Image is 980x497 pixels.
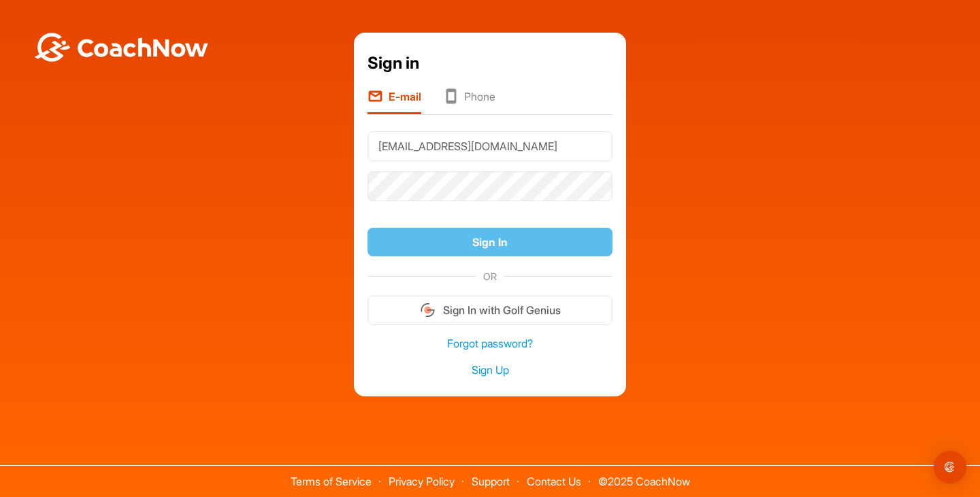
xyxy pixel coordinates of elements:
a: Privacy Policy [389,475,455,488]
img: BwLJSsUCoWCh5upNqxVrqldRgqLPVwmV24tXu5FoVAoFEpwwqQ3VIfuoInZCoVCoTD4vwADAC3ZFMkVEQFDAAAAAElFTkSuQmCC [33,33,210,62]
a: Contact Us [527,475,581,488]
span: OR [476,269,504,284]
div: Open Intercom Messenger [934,451,966,483]
img: gg_logo [419,302,436,318]
button: Sign In [367,228,612,257]
input: E-mail [367,131,612,161]
li: E-mail [367,88,421,114]
a: Terms of Service [291,475,372,488]
a: Forgot password? [367,336,612,352]
span: © 2025 CoachNow [591,466,697,487]
button: Sign In with Golf Genius [367,296,612,325]
div: Sign in [367,51,612,75]
li: Phone [443,88,495,114]
a: Support [472,475,510,488]
a: Sign Up [367,362,612,378]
